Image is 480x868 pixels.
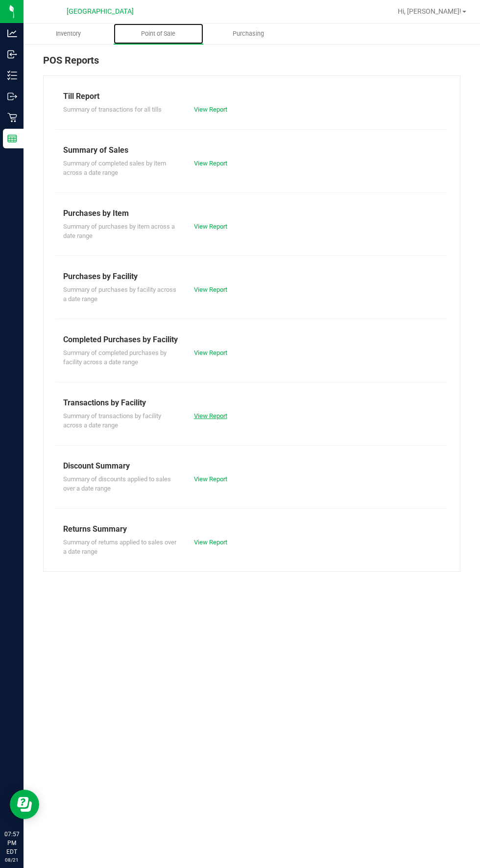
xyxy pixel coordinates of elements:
[63,460,440,472] div: Discount Summary
[63,539,176,556] span: Summary of returns applied to sales over a date range
[63,223,175,240] span: Summary of purchases by item across a date range
[63,397,440,409] div: Transactions by Facility
[63,160,166,177] span: Summary of completed sales by item across a date range
[24,23,114,44] a: Inventory
[4,830,19,856] p: 07:57 PM EDT
[63,208,440,219] div: Purchases by Item
[63,106,162,113] span: Summary of transactions for all tills
[194,286,227,293] a: View Report
[194,106,227,113] a: View Report
[63,334,440,346] div: Completed Purchases by Facility
[7,113,17,122] inline-svg: Retail
[63,523,440,535] div: Returns Summary
[194,223,227,230] a: View Report
[4,856,19,864] p: 08/21
[194,349,227,356] a: View Report
[219,29,277,38] span: Purchasing
[7,92,17,101] inline-svg: Outbound
[63,286,176,303] span: Summary of purchases by facility across a date range
[7,70,17,80] inline-svg: Inventory
[194,412,227,420] a: View Report
[194,539,227,546] a: View Report
[43,53,460,75] div: POS Reports
[67,7,134,16] span: [GEOGRAPHIC_DATA]
[7,134,17,143] inline-svg: Reports
[203,23,293,44] a: Purchasing
[63,475,171,493] span: Summary of discounts applied to sales over a date range
[43,29,94,38] span: Inventory
[194,160,227,167] a: View Report
[63,91,440,102] div: Till Report
[128,29,189,38] span: Point of Sale
[10,790,39,819] iframe: Resource center
[63,349,167,366] span: Summary of completed purchases by facility across a date range
[63,144,440,156] div: Summary of Sales
[114,23,204,44] a: Point of Sale
[63,271,440,282] div: Purchases by Facility
[63,412,161,429] span: Summary of transactions by facility across a date range
[194,475,227,483] a: View Report
[7,28,17,38] inline-svg: Analytics
[7,49,17,59] inline-svg: Inbound
[398,7,461,15] span: Hi, [PERSON_NAME]!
